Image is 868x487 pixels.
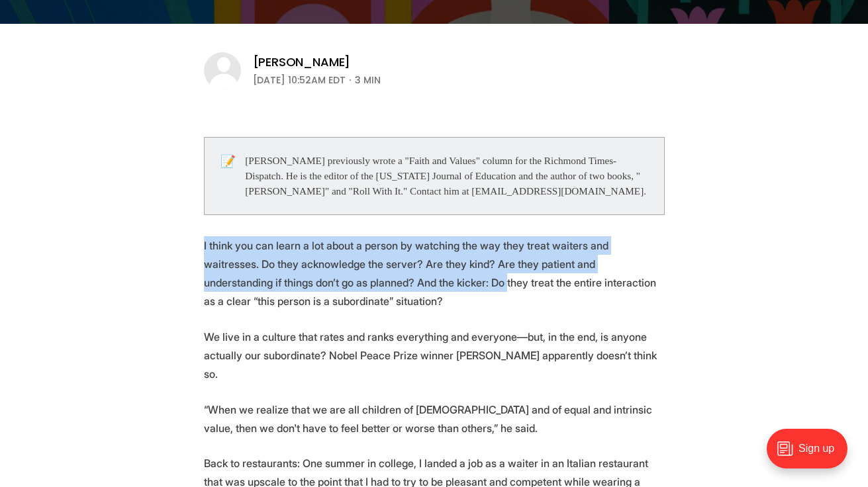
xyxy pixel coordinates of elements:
div: 📝 [220,154,246,199]
iframe: portal-trigger [755,422,868,487]
p: We live in a culture that rates and ranks everything and everyone—but, in the end, is anyone actu... [204,328,665,383]
time: [DATE] 10:52AM EDT [253,72,346,88]
p: “When we realize that we are all children of [DEMOGRAPHIC_DATA] and of equal and intrinsic value,... [204,400,665,437]
a: [PERSON_NAME] [253,54,351,70]
p: I think you can learn a lot about a person by watching the way they treat waiters and waitresses.... [204,236,665,310]
div: [PERSON_NAME] previously wrote a "Faith and Values" column for the Richmond Times-Dispatch. He is... [245,154,648,199]
span: 3 min [355,72,381,88]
